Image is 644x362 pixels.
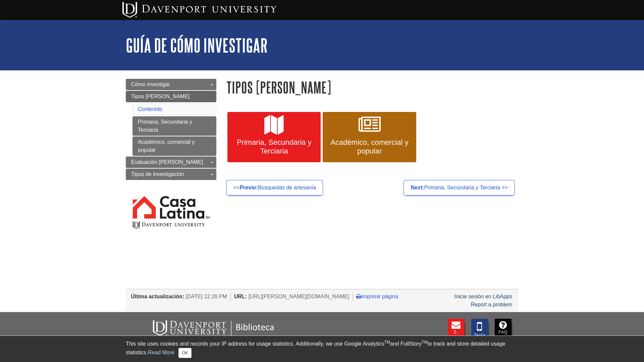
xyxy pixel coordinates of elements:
[122,2,276,18] img: Davenport University
[226,79,518,96] h1: Tipos [PERSON_NAME]
[131,94,190,99] span: Tipos [PERSON_NAME]
[126,91,216,102] a: Tipos [PERSON_NAME]
[148,350,174,355] a: Read More
[422,340,427,345] sup: TM
[126,169,216,180] a: Tipos de investigación
[448,319,465,342] a: E-Cerreo
[131,294,184,299] span: Última actualización:
[495,319,512,342] a: FAQ
[356,294,398,299] a: Imprimir página
[126,157,216,168] a: Evaluación [PERSON_NAME]
[404,180,515,195] a: Next:Primaria, Secundaria y Terciaria >>
[138,106,162,112] a: Contenido
[126,35,268,56] a: Guía de cómo investigar
[471,302,512,307] a: Report a problem
[132,116,216,136] a: Primaria, Secundaria y Terciaria
[234,294,247,299] span: URL:
[323,112,416,162] a: Académico, comercial y popular
[132,319,293,337] img: Biblioteca DU
[131,171,184,177] span: Tipos de investigación
[132,136,216,156] a: Académico, comercial y popular
[240,185,258,190] strong: Previo:
[186,294,227,299] span: [DATE] 12:26 PM
[328,138,411,156] span: Académico, comercial y popular
[131,159,203,165] span: Evaluación [PERSON_NAME]
[232,138,316,156] span: Primaria, Secundaria y Terciaria
[249,294,350,299] span: [URL][PERSON_NAME][DOMAIN_NAME]
[178,348,192,358] button: Close
[226,180,323,195] a: <<Previo:Búsquedas de artesanía
[126,340,518,358] div: This site uses cookies and records your IP address for usage statistics. Additionally, we use Goo...
[454,294,512,299] a: Inicie sesión en LibApps
[356,294,361,299] i: Imprimir página
[126,79,216,90] a: Cómo investigar
[384,340,390,345] sup: TM
[227,112,321,162] a: Primaria, Secundaria y Terciaria
[471,319,488,342] a: Texto
[131,81,170,87] span: Cómo investigar
[126,79,216,241] div: Guide Page Menu
[411,185,424,190] strong: Next:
